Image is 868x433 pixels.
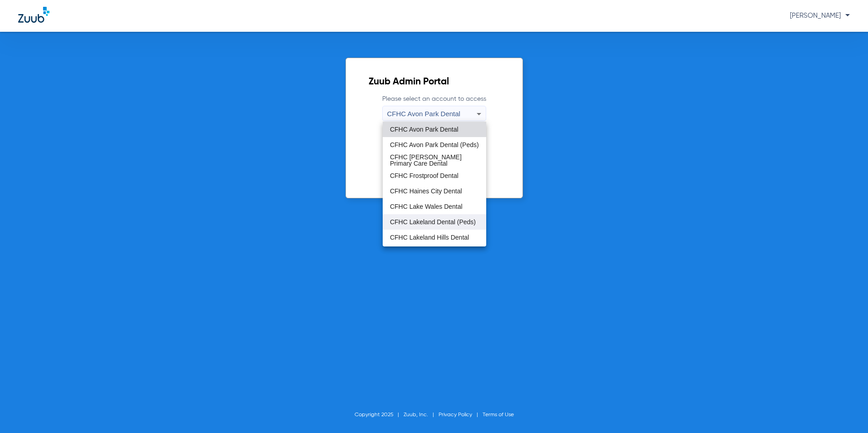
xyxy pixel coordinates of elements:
[390,203,463,210] span: CFHC Lake Wales Dental
[390,126,459,133] span: CFHC Avon Park Dental
[390,234,469,241] span: CFHC Lakeland Hills Dental
[390,154,479,167] span: CFHC [PERSON_NAME] Primary Care Dental
[390,188,462,194] span: CFHC Haines City Dental
[390,172,459,179] span: CFHC Frostproof Dental
[823,389,868,433] iframe: Chat Widget
[390,219,476,225] span: CFHC Lakeland Dental (Peds)
[390,142,479,148] span: CFHC Avon Park Dental (Peds)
